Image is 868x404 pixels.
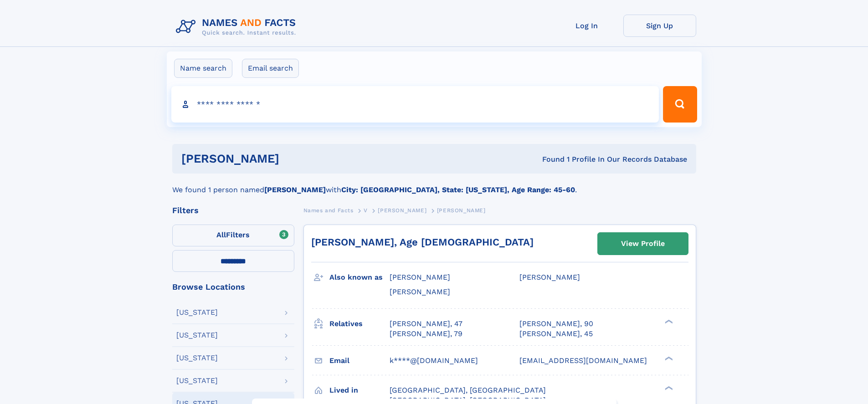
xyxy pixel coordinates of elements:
img: Logo Names and Facts [172,15,303,39]
span: [PERSON_NAME] [437,207,486,214]
h3: Lived in [329,383,390,398]
a: Sign Up [623,15,696,37]
div: Filters [172,206,294,215]
h3: Relatives [329,316,390,332]
div: [US_STATE] [176,354,218,362]
a: [PERSON_NAME], Age [DEMOGRAPHIC_DATA] [311,236,534,248]
button: Search Button [663,86,697,123]
a: [PERSON_NAME] [378,205,426,216]
div: ❯ [663,385,673,391]
span: [GEOGRAPHIC_DATA], [GEOGRAPHIC_DATA] [390,386,546,394]
a: Names and Facts [303,205,354,216]
div: ❯ [663,355,673,361]
div: [US_STATE] [176,332,218,339]
div: We found 1 person named with . [172,174,696,195]
span: V [364,207,368,214]
a: Log In [550,15,623,37]
span: [PERSON_NAME] [390,273,450,281]
b: City: [GEOGRAPHIC_DATA], State: [US_STATE], Age Range: 45-60 [341,185,575,194]
a: [PERSON_NAME], 79 [390,329,462,339]
div: Browse Locations [172,283,294,291]
a: [PERSON_NAME], 45 [519,329,593,339]
span: [PERSON_NAME] [519,273,580,281]
a: V [364,205,368,216]
div: Found 1 Profile In Our Records Database [411,154,687,164]
label: Name search [174,59,232,78]
span: [PERSON_NAME] [378,207,426,214]
h3: Also known as [329,270,390,285]
h3: Email [329,353,390,368]
span: All [216,230,226,239]
span: [PERSON_NAME] [390,287,450,296]
a: View Profile [598,233,688,255]
b: [PERSON_NAME] [264,185,326,194]
label: Filters [172,225,294,246]
label: Email search [242,59,299,78]
div: ❯ [663,318,673,324]
div: [US_STATE] [176,309,218,316]
div: [US_STATE] [176,377,218,384]
h1: [PERSON_NAME] [181,153,411,164]
div: View Profile [621,233,665,254]
a: [PERSON_NAME], 47 [390,319,462,329]
span: [EMAIL_ADDRESS][DOMAIN_NAME] [519,356,647,365]
a: [PERSON_NAME], 90 [519,319,593,329]
input: search input [171,86,659,123]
